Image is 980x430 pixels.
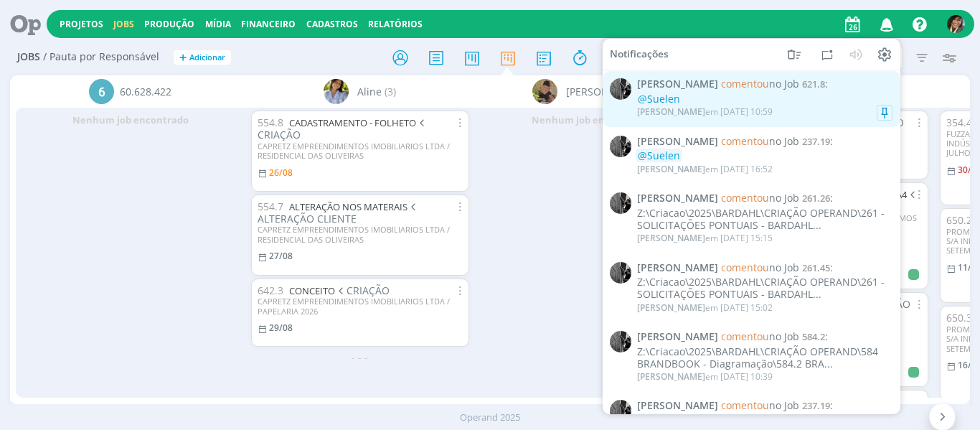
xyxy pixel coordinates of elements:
[946,213,972,227] span: 650.2
[802,192,830,205] span: 261.26
[637,346,892,370] div: Z:\Criacao\2025\BARDAHL\CRIAÇÃO OPERAND\584 BRANDBOOK - Diagramação\584.2 BRA...
[802,330,825,343] span: 584.2
[258,296,463,315] div: CAPRETZ EMPREENDIMENTOS IMOBILIARIOS LTDA / PAPELARIA 2026
[638,149,680,162] span: @Suelen
[60,18,103,30] a: Projetos
[610,48,669,60] span: Notificações
[721,329,799,343] span: no Job
[637,78,892,90] span: :
[269,250,293,262] : 27/08
[532,79,557,104] img: A
[109,19,138,30] button: Jobs
[306,18,358,30] span: Cadastros
[302,19,362,30] button: Cadastros
[721,191,769,205] span: comentou
[638,92,680,106] span: @Suelen
[721,260,799,274] span: no Job
[637,303,773,313] div: em [DATE] 15:02
[637,164,773,174] div: em [DATE] 16:52
[947,15,965,33] img: S
[269,322,293,334] : 29/08
[144,18,194,30] a: Produção
[610,331,631,352] img: P
[610,135,631,156] img: P
[201,19,235,30] button: Mídia
[120,84,171,99] span: 60.628.422
[289,284,335,297] a: CONCEITO
[637,107,773,117] div: em [DATE] 10:59
[258,284,283,297] span: 642.3
[566,84,646,99] span: [PERSON_NAME]
[258,225,463,243] div: CAPRETZ EMPREENDIMENTOS IMOBILIARIOS LTDA / RESIDENCIAL DAS OLIVEIRAS
[721,134,799,147] span: no Job
[637,163,705,175] span: [PERSON_NAME]
[637,400,718,412] span: [PERSON_NAME]
[43,51,159,63] span: / Pauta por Responsável
[637,276,892,301] div: Z:\Criacao\2025\BARDAHL\CRIAÇÃO OPERAND\261 - SOLICITAÇÕES PONTUAIS - BARDAHL...
[721,398,769,412] span: comentou
[174,50,231,65] button: +Adicionar
[289,200,407,213] a: ALTERAÇÃO NOS MATERAIS
[16,108,245,134] div: Nenhum job encontrado
[802,261,830,274] span: 261.45
[637,78,718,90] span: [PERSON_NAME]
[289,116,416,129] a: CADASTRAMENTO - FOLHETO
[113,18,134,30] a: Jobs
[610,78,631,100] img: P
[802,78,825,90] span: 621.8
[258,116,283,129] span: 554.8
[637,192,718,205] span: [PERSON_NAME]
[637,400,892,412] span: :
[258,200,420,225] span: ALTERAÇÃO CLIENTE
[802,134,830,147] span: 237.19
[946,311,972,324] span: 650.3
[637,372,773,382] div: em [DATE] 10:39
[89,79,114,104] div: 6
[55,19,108,30] button: Projetos
[610,261,631,283] img: P
[357,84,382,99] span: Aline
[637,370,705,383] span: [PERSON_NAME]
[637,135,892,147] span: :
[638,413,680,427] span: @Suelen
[258,200,283,213] span: 554.7
[637,261,892,274] span: :
[637,331,718,343] span: [PERSON_NAME]
[324,79,349,104] img: A
[637,233,773,243] div: em [DATE] 15:15
[269,167,293,179] : 26/08
[237,19,300,30] button: Financeiro
[637,192,892,205] span: :
[721,77,799,90] span: no Job
[610,400,631,421] img: P
[245,350,475,365] div: - - -
[946,11,966,37] button: S
[368,18,423,30] a: Relatórios
[721,191,799,205] span: no Job
[258,141,463,160] div: CAPRETZ EMPREENDIMENTOS IMOBILIARIOS LTDA / RESIDENCIAL DAS OLIVEIRAS
[385,84,396,99] span: (3)
[205,18,231,30] a: Mídia
[637,106,705,118] span: [PERSON_NAME]
[475,108,705,134] div: Nenhum job encontrado
[189,53,225,62] span: Adicionar
[802,399,830,412] span: 237.19
[721,329,769,343] span: comentou
[637,232,705,244] span: [PERSON_NAME]
[364,19,427,30] button: Relatórios
[637,302,705,314] span: [PERSON_NAME]
[721,260,769,274] span: comentou
[179,50,187,65] span: +
[637,207,892,232] div: Z:\Criacao\2025\BARDAHL\CRIAÇÃO OPERAND\261 - SOLICITAÇÕES PONTUAIS - BARDAHL...
[241,18,296,30] a: Financeiro
[610,192,631,214] img: P
[335,284,390,297] span: CRIAÇÃO
[637,261,718,274] span: [PERSON_NAME]
[946,116,972,129] span: 354.4
[17,51,40,63] span: Jobs
[721,398,799,412] span: no Job
[721,77,769,90] span: comentou
[637,331,892,343] span: :
[721,134,769,147] span: comentou
[637,135,718,147] span: [PERSON_NAME]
